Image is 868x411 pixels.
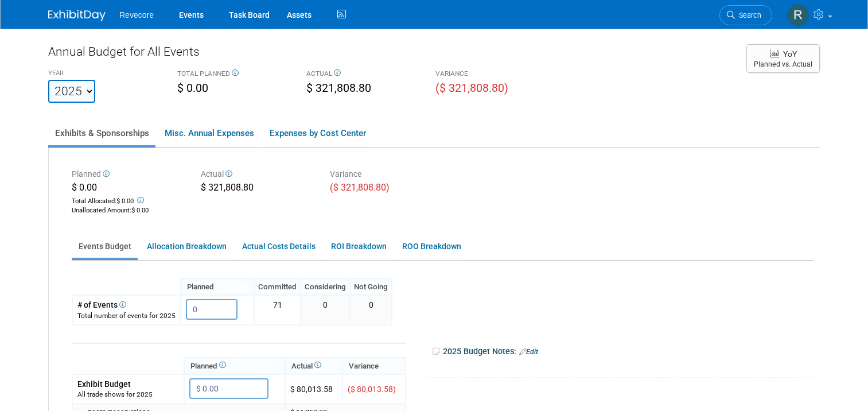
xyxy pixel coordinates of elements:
span: ($ 321,808.80) [330,182,390,193]
th: Considering [301,278,350,295]
a: Exhibits & Sponsorships [48,121,155,145]
div: Planned [72,168,184,181]
div: Variance [330,168,442,181]
a: Allocation Breakdown [140,235,233,258]
div: TOTAL PLANNED [177,69,289,80]
div: 2025 Budget Notes: [431,343,813,360]
img: ExhibitDay [48,10,106,21]
a: ROO Breakdown [395,235,468,258]
th: Committed [254,278,301,295]
div: VARIANCE [435,69,547,80]
a: Search [719,5,772,25]
div: Annual Budget for All Events [48,43,735,66]
div: $ 321,808.80 [201,181,313,196]
a: Expenses by Cost Center [263,121,372,145]
div: Total Allocated: [72,195,184,206]
span: Search [735,11,761,20]
span: $ 0.00 [72,182,97,193]
span: Revecore [119,10,154,20]
button: YoY Planned vs. Actual [746,44,820,73]
div: Exhibit Budget [77,378,179,390]
img: Rachael Sires [787,4,809,26]
th: Planned [181,278,254,295]
span: $ 321,808.80 [306,82,371,95]
span: $ 0.00 [131,207,149,214]
a: Actual Costs Details [235,235,322,258]
div: YEAR [48,69,160,80]
div: : [72,206,184,215]
span: $ 0.00 [116,197,134,205]
th: Variance [342,358,406,374]
span: Unallocated Amount [72,207,130,214]
span: ($ 321,808.80) [435,82,508,95]
span: $ 0.00 [177,82,208,95]
td: 0 [301,295,350,324]
a: Events Budget [72,235,138,258]
a: Misc. Annual Expenses [158,121,260,145]
td: $ 80,013.58 [285,374,342,404]
span: YoY [783,49,797,59]
th: Planned [184,358,285,374]
th: Not Going [350,278,392,295]
div: ACTUAL [306,69,418,80]
th: Actual [285,358,342,374]
a: Edit [519,348,538,356]
a: ROI Breakdown [324,235,393,258]
div: Total number of events for 2025 [77,311,176,321]
span: ($ 80,013.58) [348,385,396,394]
div: # of Events [77,299,176,311]
td: 0 [350,295,392,324]
div: All trade shows for 2025 [77,390,179,400]
div: Actual [201,168,313,181]
td: 71 [254,295,301,324]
